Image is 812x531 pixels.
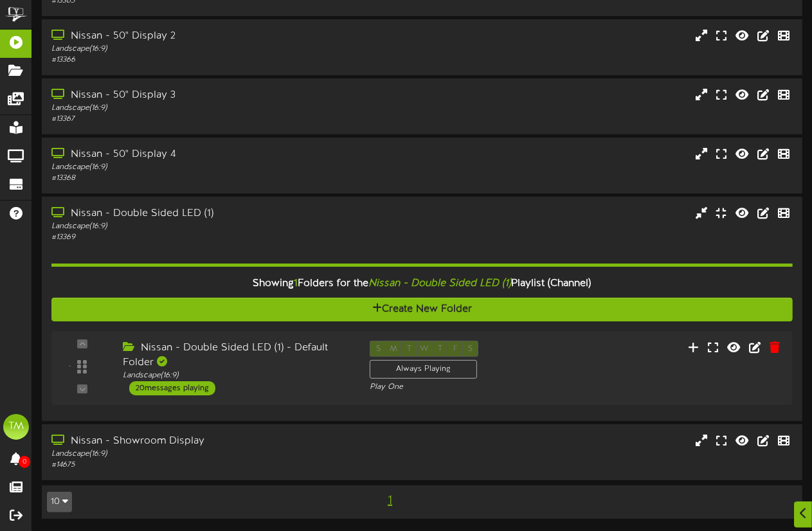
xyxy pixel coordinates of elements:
div: Landscape ( 16:9 ) [51,44,349,55]
div: Landscape ( 16:9 ) [123,370,350,381]
span: 1 [384,494,395,508]
div: Landscape ( 16:9 ) [51,221,349,232]
div: TM [3,414,29,440]
div: Play One [370,382,536,393]
div: Nissan - Double Sided LED (1) - Default Folder [123,341,350,370]
div: Nissan - 50" Display 3 [51,88,349,103]
div: Landscape ( 16:9 ) [51,162,349,173]
div: Nissan - 50" Display 4 [51,147,349,162]
div: # 13368 [51,173,349,184]
div: # 13366 [51,55,349,66]
div: Landscape ( 16:9 ) [51,103,349,114]
span: 0 [19,456,30,468]
div: # 14675 [51,460,349,471]
span: 1 [294,278,298,289]
div: # 13369 [51,232,349,243]
div: Landscape ( 16:9 ) [51,449,349,460]
div: Nissan - 50" Display 2 [51,29,349,44]
button: Create New Folder [51,298,793,321]
button: 10 [47,492,72,512]
div: Nissan - Double Sided LED (1) [51,206,349,221]
div: Nissan - Showroom Display [51,434,349,449]
div: # 13367 [51,114,349,125]
i: Nissan - Double Sided LED (1) [369,278,512,289]
div: Always Playing [370,360,477,379]
div: Showing Folders for the Playlist (Channel) [42,270,802,298]
div: 20 messages playing [129,381,215,395]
